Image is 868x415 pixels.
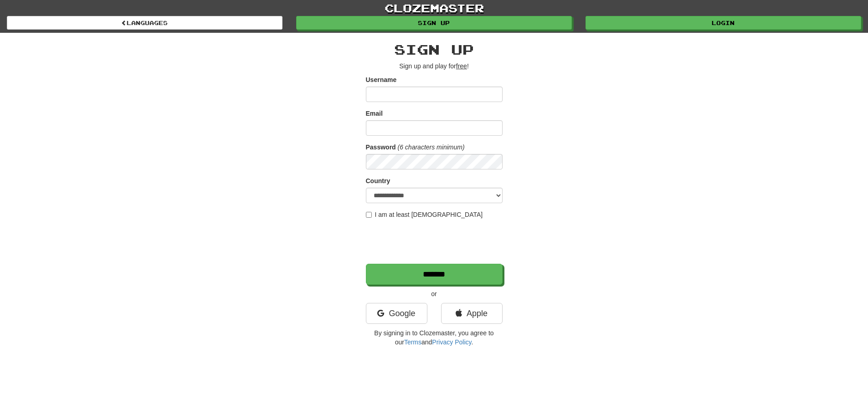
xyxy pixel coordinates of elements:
[366,289,503,298] p: or
[366,75,397,84] label: Username
[366,212,372,218] input: I am at least [DEMOGRAPHIC_DATA]
[366,42,503,57] h2: Sign up
[366,109,383,118] label: Email
[404,338,421,346] a: Terms
[432,338,471,346] a: Privacy Policy
[366,328,503,347] p: By signing in to Clozemaster, you agree to our and .
[366,224,504,259] iframe: reCAPTCHA
[296,16,572,30] a: Sign up
[456,62,467,70] u: free
[366,303,427,324] a: Google
[441,303,503,324] a: Apple
[366,176,390,185] label: Country
[398,143,465,151] em: (6 characters minimum)
[7,16,282,30] a: Languages
[366,143,396,152] label: Password
[366,210,483,219] label: I am at least [DEMOGRAPHIC_DATA]
[366,61,503,71] p: Sign up and play for !
[586,16,861,30] a: Login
